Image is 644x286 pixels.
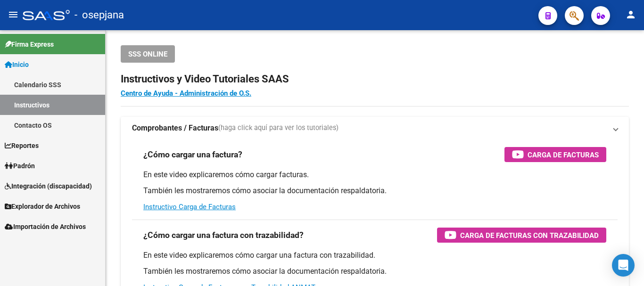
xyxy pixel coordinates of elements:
span: Firma Express [5,39,54,49]
p: También les mostraremos cómo asociar la documentación respaldatoria. [143,266,606,277]
span: Inicio [5,59,29,70]
h3: ¿Cómo cargar una factura con trazabilidad? [143,229,304,242]
mat-icon: menu [8,9,19,20]
a: Centro de Ayuda - Administración de O.S. [121,89,251,98]
span: (haga click aquí para ver los tutoriales) [218,123,339,133]
p: En este video explicaremos cómo cargar una factura con trazabilidad. [143,250,606,261]
button: SSS ONLINE [121,45,175,63]
a: Instructivo Carga de Facturas [143,203,236,211]
button: Carga de Facturas [504,147,606,162]
span: Carga de Facturas con Trazabilidad [460,229,599,241]
div: Open Intercom Messenger [612,254,635,277]
mat-expansion-panel-header: Comprobantes / Facturas(haga click aquí para ver los tutoriales) [121,117,629,139]
span: Carga de Facturas [528,149,599,161]
button: Carga de Facturas con Trazabilidad [437,228,606,243]
strong: Comprobantes / Facturas [132,123,218,133]
p: En este video explicaremos cómo cargar facturas. [143,170,606,180]
span: Integración (discapacidad) [5,181,92,191]
p: También les mostraremos cómo asociar la documentación respaldatoria. [143,186,606,196]
span: Reportes [5,140,39,151]
h2: Instructivos y Video Tutoriales SAAS [121,70,629,88]
span: Padrón [5,161,35,171]
mat-icon: person [625,9,636,20]
span: Importación de Archivos [5,221,86,232]
h3: ¿Cómo cargar una factura? [143,148,242,161]
span: SSS ONLINE [128,50,167,58]
span: - osepjana [74,5,124,25]
span: Explorador de Archivos [5,201,80,212]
